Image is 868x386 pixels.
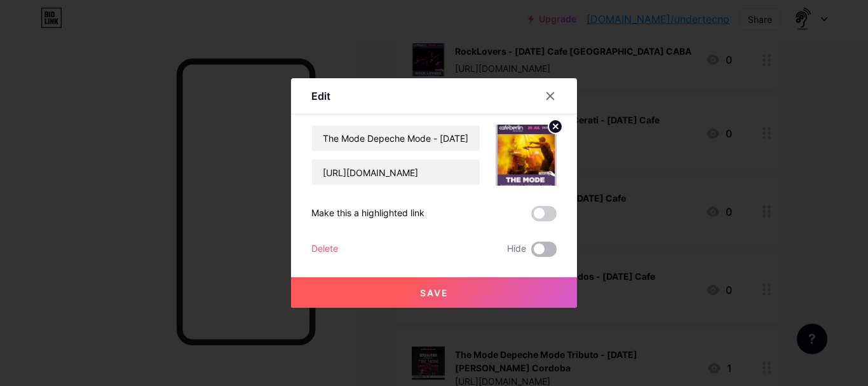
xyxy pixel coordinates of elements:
[311,88,330,104] div: Edit
[312,125,480,151] input: Title
[507,242,526,257] span: Hide
[311,206,424,221] div: Make this a highlighted link
[420,287,449,298] span: Save
[291,277,577,308] button: Save
[311,242,338,257] div: Delete
[496,125,557,186] img: link_thumbnail
[312,160,480,185] input: URL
